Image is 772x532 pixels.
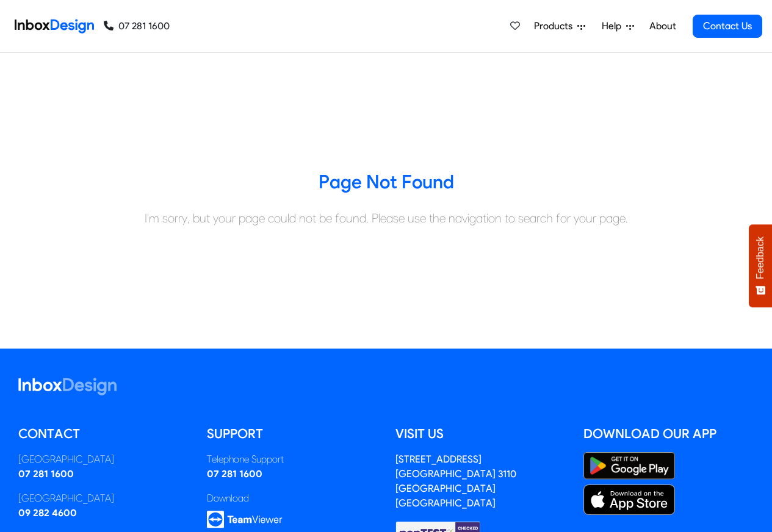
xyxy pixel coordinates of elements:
[18,452,189,467] div: [GEOGRAPHIC_DATA]
[207,511,283,528] img: logo_teamviewer.svg
[755,236,766,279] span: Feedback
[18,491,189,506] div: [GEOGRAPHIC_DATA]
[395,425,566,443] h5: Visit us
[583,484,675,515] img: Apple App Store
[395,453,516,509] a: [STREET_ADDRESS][GEOGRAPHIC_DATA] 3110[GEOGRAPHIC_DATA][GEOGRAPHIC_DATA]
[207,468,262,480] a: 07 281 1600
[693,15,762,38] a: Contact Us
[207,425,377,443] h5: Support
[207,491,377,506] div: Download
[18,425,189,443] h5: Contact
[9,170,763,194] h3: Page Not Found
[583,425,754,443] h5: Download our App
[18,468,74,480] a: 07 281 1600
[395,453,516,509] address: [STREET_ADDRESS] [GEOGRAPHIC_DATA] 3110 [GEOGRAPHIC_DATA] [GEOGRAPHIC_DATA]
[646,14,679,38] a: About
[749,224,772,307] button: Feedback - Show survey
[18,507,77,519] a: 09 282 4600
[602,19,626,34] span: Help
[597,14,639,38] a: Help
[207,452,377,467] div: Telephone Support
[534,19,577,34] span: Products
[18,378,117,395] img: logo_inboxdesign_white.svg
[583,452,675,480] img: Google Play Store
[104,19,170,34] a: 07 281 1600
[529,14,590,38] a: Products
[9,209,763,227] div: I'm sorry, but your page could not be found. Please use the navigation to search for your page.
